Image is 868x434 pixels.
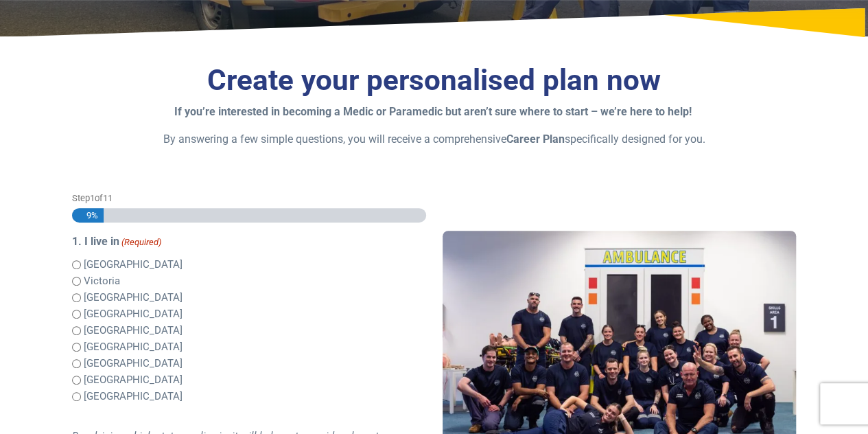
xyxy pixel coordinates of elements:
span: 9% [80,208,98,222]
span: (Required) [121,236,162,249]
label: [GEOGRAPHIC_DATA] [84,257,183,273]
label: [GEOGRAPHIC_DATA] [84,372,183,388]
label: [GEOGRAPHIC_DATA] [84,339,183,355]
p: Step of [72,192,425,205]
span: 11 [103,193,113,203]
label: [GEOGRAPHIC_DATA] [84,389,183,404]
label: [GEOGRAPHIC_DATA] [84,306,183,322]
span: 1 [90,193,95,203]
label: Victoria [84,273,120,289]
label: [GEOGRAPHIC_DATA] [84,290,183,306]
strong: If you’re interested in becoming a Medic or Paramedic but aren’t sure where to start – we’re here... [174,105,692,118]
h3: Create your personalised plan now [72,63,796,98]
label: [GEOGRAPHIC_DATA] [84,323,183,339]
label: [GEOGRAPHIC_DATA] [84,356,183,372]
strong: Career Plan [506,133,565,146]
legend: 1. I live in [72,233,425,250]
p: By answering a few simple questions, you will receive a comprehensive specifically designed for you. [72,131,796,148]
